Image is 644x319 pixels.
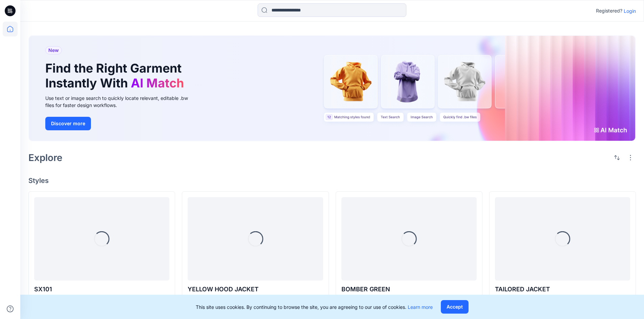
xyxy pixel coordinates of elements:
[441,300,469,314] button: Accept
[45,117,91,130] button: Discover more
[188,285,323,294] p: YELLOW HOOD JACKET
[28,177,636,185] h4: Styles
[196,303,433,311] p: This site uses cookies. By continuing to browse the site, you are agreeing to our use of cookies.
[624,7,636,15] p: Login
[45,95,197,109] div: Use text or image search to quickly locate relevant, editable .bw files for faster design workflows.
[28,152,63,163] h2: Explore
[596,7,622,15] p: Registered?
[48,46,59,54] span: New
[131,76,184,90] span: AI Match
[408,304,433,310] a: Learn more
[495,285,630,294] p: TAILORED JACKET
[34,285,169,294] p: SX101
[341,285,477,294] p: BOMBER GREEN
[45,61,187,90] h1: Find the Right Garment Instantly With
